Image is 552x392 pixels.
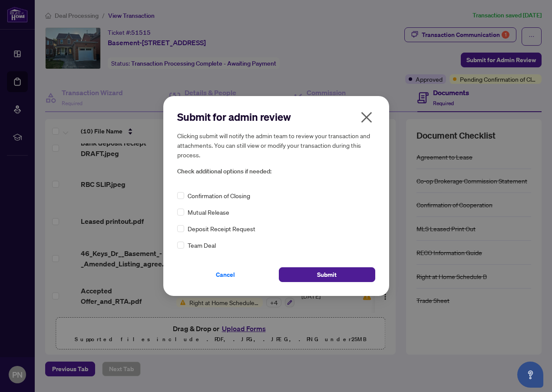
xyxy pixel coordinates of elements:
[177,166,375,176] span: Check additional options if needed:
[279,267,375,282] button: Submit
[188,240,216,250] span: Team Deal
[188,224,255,233] span: Deposit Receipt Request
[188,191,250,200] span: Confirmation of Closing
[188,207,229,217] span: Mutual Release
[517,362,543,388] button: Open asap
[177,110,375,124] h2: Submit for admin review
[317,268,337,282] span: Submit
[360,110,374,124] span: close
[177,131,375,159] h5: Clicking submit will notify the admin team to review your transaction and attachments. You can st...
[216,268,235,282] span: Cancel
[177,267,274,282] button: Cancel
